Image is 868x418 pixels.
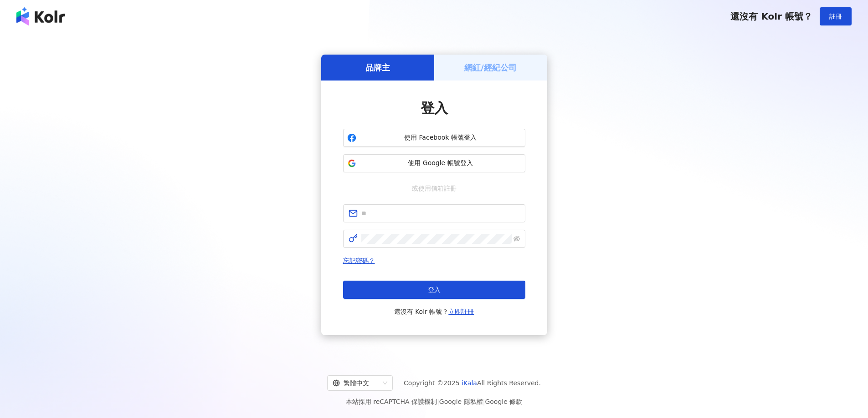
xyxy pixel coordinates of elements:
[343,257,375,264] a: 忘記密碼？
[360,159,521,168] span: 使用 Google 帳號登入
[343,281,525,299] button: 登入
[483,398,485,405] span: |
[346,396,522,407] span: 本站採用 reCAPTCHA 保護機制
[439,398,483,405] a: Google 隱私權
[485,398,522,405] a: Google 條款
[343,129,525,147] button: 使用 Facebook 帳號登入
[448,308,474,315] a: 立即註冊
[462,379,477,387] a: iKala
[514,236,520,242] span: eye-invisible
[829,13,842,20] span: 註冊
[16,7,65,25] img: logo
[437,398,439,405] span: |
[394,306,474,317] span: 還沒有 Kolr 帳號？
[343,154,525,172] button: 使用 Google 帳號登入
[365,62,390,73] h5: 品牌主
[820,7,852,25] button: 註冊
[404,378,541,388] span: Copyright © 2025 All Rights Reserved.
[421,100,448,116] span: 登入
[730,11,812,22] span: 還沒有 Kolr 帳號？
[428,286,441,293] span: 登入
[333,376,379,390] div: 繁體中文
[464,62,517,73] h5: 網紅/經紀公司
[406,183,463,193] span: 或使用信箱註冊
[360,133,521,142] span: 使用 Facebook 帳號登入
